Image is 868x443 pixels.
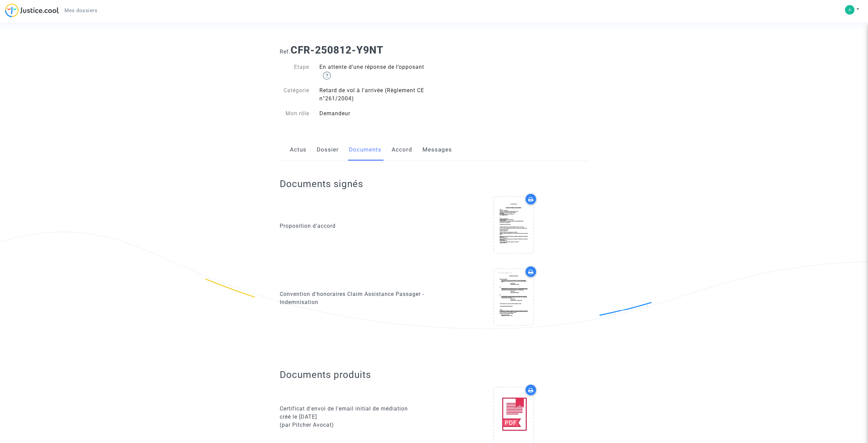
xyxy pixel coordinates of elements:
[314,86,434,103] div: Retard de vol à l'arrivée (Règlement CE n°261/2004)
[59,5,103,16] a: Mes dossiers
[280,290,429,306] div: Convention d'honoraires Claim Assistance Passager - Indemnisation
[314,109,434,118] div: Demandeur
[64,7,97,14] span: Mes dossiers
[280,421,429,429] div: (par Pitcher Avocat)
[291,44,383,56] b: CFR-250812-Y9NT
[280,405,429,413] div: Certificat d'envoi de l'email initial de médiation
[280,178,363,190] h2: Documents signés
[323,72,331,80] img: help.svg
[275,63,315,80] div: Etape
[280,48,291,55] span: Ref.
[280,369,589,381] h2: Documents produits
[317,139,339,161] a: Dossier
[280,413,429,421] div: créé le [DATE]
[392,139,412,161] a: Accord
[275,86,315,103] div: Catégorie
[422,139,452,161] a: Messages
[845,5,854,15] img: ff158b6402685cd6c2bc4ac15343b900
[280,222,429,230] div: Proposition d'accord
[290,139,307,161] a: Actus
[5,3,59,17] img: jc-logo.svg
[314,63,434,80] div: En attente d’une réponse de l’opposant
[349,139,381,161] a: Documents
[275,109,315,118] div: Mon rôle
